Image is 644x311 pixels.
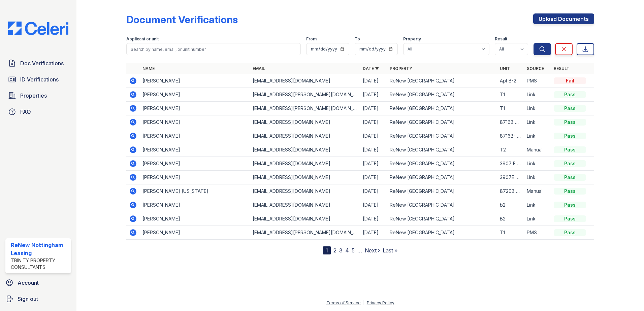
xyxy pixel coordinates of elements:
[360,143,387,157] td: [DATE]
[250,102,360,115] td: [EMAIL_ADDRESS][PERSON_NAME][DOMAIN_NAME]
[140,129,250,143] td: [PERSON_NAME]
[250,198,360,212] td: [EMAIL_ADDRESS][DOMAIN_NAME]
[250,184,360,198] td: [EMAIL_ADDRESS][DOMAIN_NAME]
[5,73,71,86] a: ID Verifications
[554,202,586,208] div: Pass
[140,184,250,198] td: [PERSON_NAME] [US_STATE]
[140,74,250,88] td: [PERSON_NAME]
[5,89,71,102] a: Properties
[11,257,68,271] div: Trinity Property Consultants
[3,22,74,35] img: CE_Logo_Blue-a8612792a0a2168367f1c8372b55b34899dd931a85d93a1a3d3e32e68fde9ad4.png
[140,115,250,129] td: [PERSON_NAME]
[360,212,387,226] td: [DATE]
[355,36,360,42] label: To
[524,212,551,226] td: Link
[5,57,71,70] a: Doc Verifications
[554,66,570,71] a: Result
[333,247,336,254] a: 2
[497,88,524,102] td: T1
[18,279,39,287] span: Account
[533,13,594,24] a: Upload Documents
[403,36,421,42] label: Property
[524,129,551,143] td: Link
[323,246,331,254] div: 1
[306,36,317,42] label: From
[524,226,551,240] td: PMS
[365,247,380,254] a: Next ›
[345,247,349,254] a: 4
[326,300,361,305] a: Terms of Service
[360,171,387,184] td: [DATE]
[140,102,250,115] td: [PERSON_NAME]
[554,215,586,222] div: Pass
[360,157,387,171] td: [DATE]
[352,247,355,254] a: 5
[360,184,387,198] td: [DATE]
[387,157,497,171] td: ReNew [GEOGRAPHIC_DATA]
[524,115,551,129] td: Link
[140,171,250,184] td: [PERSON_NAME]
[497,102,524,115] td: T1
[363,300,364,305] div: |
[253,66,265,71] a: Email
[387,74,497,88] td: ReNew [GEOGRAPHIC_DATA]
[524,102,551,115] td: Link
[360,88,387,102] td: [DATE]
[500,66,510,71] a: Unit
[554,91,586,98] div: Pass
[497,157,524,171] td: 3907 E B-2
[497,115,524,129] td: 8716B APTB2
[387,184,497,198] td: ReNew [GEOGRAPHIC_DATA]
[140,143,250,157] td: [PERSON_NAME]
[554,229,586,236] div: Pass
[524,74,551,88] td: PMS
[554,105,586,112] div: Pass
[497,212,524,226] td: B2
[387,129,497,143] td: ReNew [GEOGRAPHIC_DATA]
[140,198,250,212] td: [PERSON_NAME]
[524,184,551,198] td: Manual
[524,143,551,157] td: Manual
[387,102,497,115] td: ReNew [GEOGRAPHIC_DATA]
[3,292,74,306] a: Sign out
[497,143,524,157] td: T2
[387,143,497,157] td: ReNew [GEOGRAPHIC_DATA]
[497,226,524,240] td: T1
[387,115,497,129] td: ReNew [GEOGRAPHIC_DATA]
[140,226,250,240] td: [PERSON_NAME]
[554,174,586,181] div: Pass
[387,212,497,226] td: ReNew [GEOGRAPHIC_DATA]
[126,13,238,26] div: Document Verifications
[387,171,497,184] td: ReNew [GEOGRAPHIC_DATA]
[5,105,71,118] a: FAQ
[524,88,551,102] td: Link
[126,36,159,42] label: Applicant or unit
[616,284,637,304] iframe: chat widget
[360,226,387,240] td: [DATE]
[250,157,360,171] td: [EMAIL_ADDRESS][DOMAIN_NAME]
[360,198,387,212] td: [DATE]
[383,247,397,254] a: Last »
[250,171,360,184] td: [EMAIL_ADDRESS][DOMAIN_NAME]
[495,36,507,42] label: Result
[497,129,524,143] td: 8716B- AptB-2
[387,226,497,240] td: ReNew [GEOGRAPHIC_DATA]
[554,133,586,139] div: Pass
[390,66,412,71] a: Property
[360,129,387,143] td: [DATE]
[497,171,524,184] td: 3907E B-2
[387,88,497,102] td: ReNew [GEOGRAPHIC_DATA]
[140,157,250,171] td: [PERSON_NAME]
[140,88,250,102] td: [PERSON_NAME]
[126,43,301,55] input: Search by name, email, or unit number
[357,246,362,254] span: …
[367,300,394,305] a: Privacy Policy
[250,74,360,88] td: [EMAIL_ADDRESS][DOMAIN_NAME]
[250,143,360,157] td: [EMAIL_ADDRESS][DOMAIN_NAME]
[527,66,544,71] a: Source
[387,198,497,212] td: ReNew [GEOGRAPHIC_DATA]
[554,160,586,167] div: Pass
[524,198,551,212] td: Link
[11,241,68,257] div: ReNew Nottingham Leasing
